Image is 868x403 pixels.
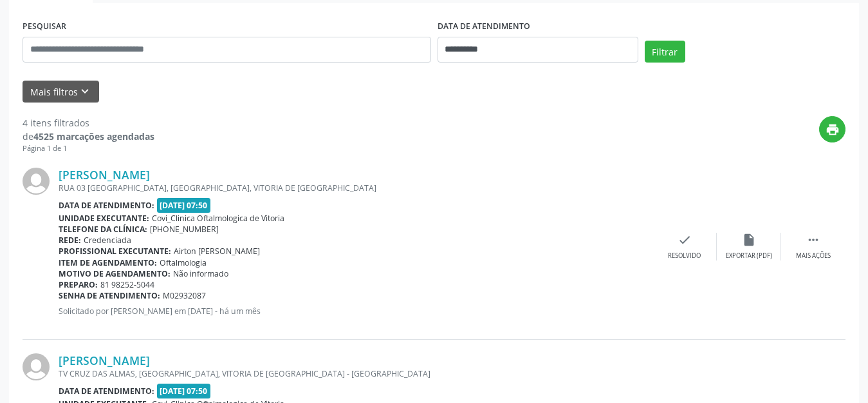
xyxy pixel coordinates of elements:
b: Telefone da clínica: [59,224,147,235]
span: Airton [PERSON_NAME] [174,246,260,257]
button: Filtrar [645,41,685,63]
a: [PERSON_NAME] [59,353,150,368]
i: print [826,123,840,137]
b: Data de atendimento: [59,386,154,397]
div: TV CRUZ DAS ALMAS, [GEOGRAPHIC_DATA], VITORIA DE [GEOGRAPHIC_DATA] - [GEOGRAPHIC_DATA] [59,368,652,379]
div: RUA 03 [GEOGRAPHIC_DATA], [GEOGRAPHIC_DATA], VITORIA DE [GEOGRAPHIC_DATA] [59,182,652,193]
span: Não informado [173,268,228,279]
span: [DATE] 07:50 [157,384,211,398]
button: print [819,116,845,143]
span: [DATE] 07:50 [157,198,211,213]
b: Item de agendamento: [59,257,157,268]
span: M02932087 [163,290,206,301]
i: keyboard_arrow_down [78,84,92,99]
div: 4 itens filtrados [23,116,154,130]
i:  [806,233,820,247]
i: insert_drive_file [742,233,756,247]
b: Data de atendimento: [59,200,154,211]
div: de [23,130,154,143]
b: Senha de atendimento: [59,290,160,301]
img: img [23,168,50,195]
div: Resolvido [668,251,701,260]
label: PESQUISAR [23,17,66,37]
span: 81 98252-5044 [100,279,154,290]
p: Solicitado por [PERSON_NAME] em [DATE] - há um mês [59,306,652,317]
label: DATA DE ATENDIMENTO [438,17,530,37]
button: Mais filtroskeyboard_arrow_down [23,81,99,103]
span: Credenciada [84,235,131,246]
div: Página 1 de 1 [23,143,154,154]
i: check [678,233,692,247]
b: Unidade executante: [59,213,149,224]
a: [PERSON_NAME] [59,168,150,182]
b: Profissional executante: [59,246,171,257]
strong: 4525 marcações agendadas [33,130,154,143]
b: Preparo: [59,279,98,290]
b: Motivo de agendamento: [59,268,171,279]
span: [PHONE_NUMBER] [150,224,219,235]
span: Oftalmologia [160,257,207,268]
div: Mais ações [796,251,831,260]
b: Rede: [59,235,81,246]
div: Exportar (PDF) [726,251,772,260]
img: img [23,353,50,380]
span: Covi_Clinica Oftalmologica de Vitoria [152,213,284,224]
